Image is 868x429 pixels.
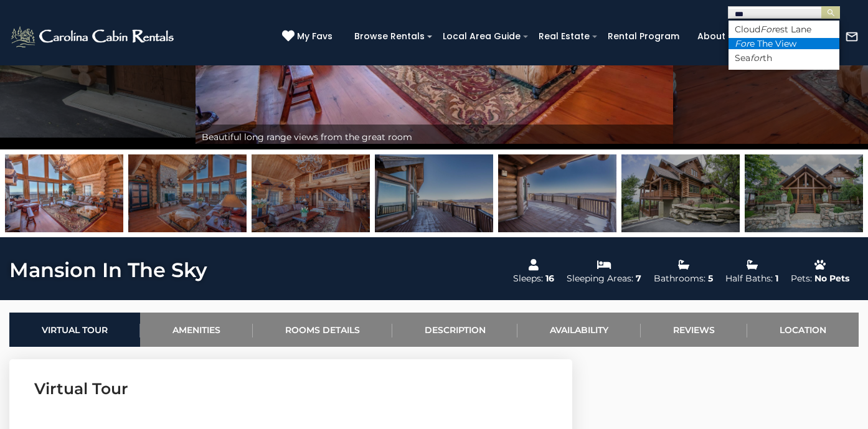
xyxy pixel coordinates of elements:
[517,313,641,347] a: Availability
[498,154,616,232] img: 163263801
[641,313,747,347] a: Reviews
[691,27,732,46] a: About
[729,52,839,64] li: Sea th
[392,313,518,347] a: Description
[5,154,123,232] img: 163263808
[297,30,333,43] span: My Favs
[729,38,839,49] li: e The View
[140,313,253,347] a: Amenities
[128,154,247,232] img: 163263809
[601,27,686,46] a: Rental Program
[9,313,140,347] a: Virtual Tour
[621,154,740,232] img: 163263810
[34,378,547,400] h3: Virtual Tour
[760,24,775,35] em: For
[348,27,431,46] a: Browse Rentals
[196,125,673,149] div: Beautiful long range views from the great room
[845,30,859,44] img: mail-regular-white.png
[253,313,392,347] a: Rooms Details
[9,24,177,49] img: White-1-2.png
[745,154,863,232] img: 163263811
[436,27,527,46] a: Local Area Guide
[375,154,493,232] img: 163263802
[750,52,763,64] em: for
[282,30,336,44] a: My Favs
[532,27,596,46] a: Real Estate
[252,154,370,232] img: 163263804
[729,24,839,35] li: Cloud est Lane
[735,38,750,49] em: For
[747,313,859,347] a: Location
